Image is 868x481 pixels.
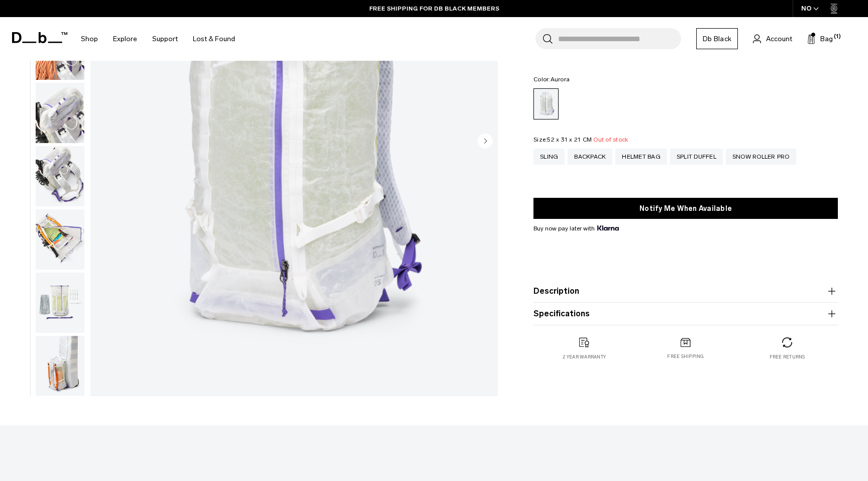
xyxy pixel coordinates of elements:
[36,273,84,333] img: Weigh_Lighter_Backpack_25L_15.png
[670,149,723,165] a: Split Duffel
[193,21,235,57] a: Lost & Found
[369,4,499,13] a: FREE SHIPPING FOR DB BLACK MEMBERS
[533,88,559,119] a: Aurora
[113,21,137,57] a: Explore
[478,133,493,150] button: Next slide
[36,336,84,396] img: Weigh_Lighter_Backpack_25L_16.png
[753,33,792,45] a: Account
[667,353,704,360] p: Free shipping
[563,353,606,360] p: 2 year warranty
[35,146,85,207] button: Weigh_Lighter_Backpack_25L_13.png
[81,21,98,57] a: Shop
[533,76,570,82] legend: Color:
[615,149,667,165] a: Helmet Bag
[35,272,85,333] button: Weigh_Lighter_Backpack_25L_15.png
[696,28,738,49] a: Db Black
[551,76,570,83] span: Aurora
[36,209,84,270] img: Weigh_Lighter_Backpack_25L_14.png
[533,137,628,143] legend: Size:
[533,224,619,233] span: Buy now pay later with
[533,198,838,219] button: Notify Me When Available
[152,21,178,57] a: Support
[807,33,833,45] button: Bag (1)
[726,149,796,165] a: Snow Roller Pro
[593,136,628,143] span: Out of stock
[547,136,592,143] span: 52 x 31 x 21 CM
[597,225,619,230] img: {"height" => 20, "alt" => "Klarna"}
[533,285,838,297] button: Description
[568,149,612,165] a: Backpack
[35,335,85,397] button: Weigh_Lighter_Backpack_25L_16.png
[834,33,841,41] span: (1)
[770,353,805,360] p: Free returns
[766,34,792,44] span: Account
[533,149,565,165] a: Sling
[36,83,84,143] img: Weigh_Lighter_Backpack_25L_12.png
[820,34,833,44] span: Bag
[35,209,85,270] button: Weigh_Lighter_Backpack_25L_14.png
[36,146,84,206] img: Weigh_Lighter_Backpack_25L_13.png
[35,82,85,144] button: Weigh_Lighter_Backpack_25L_12.png
[533,308,838,320] button: Specifications
[73,17,243,61] nav: Main Navigation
